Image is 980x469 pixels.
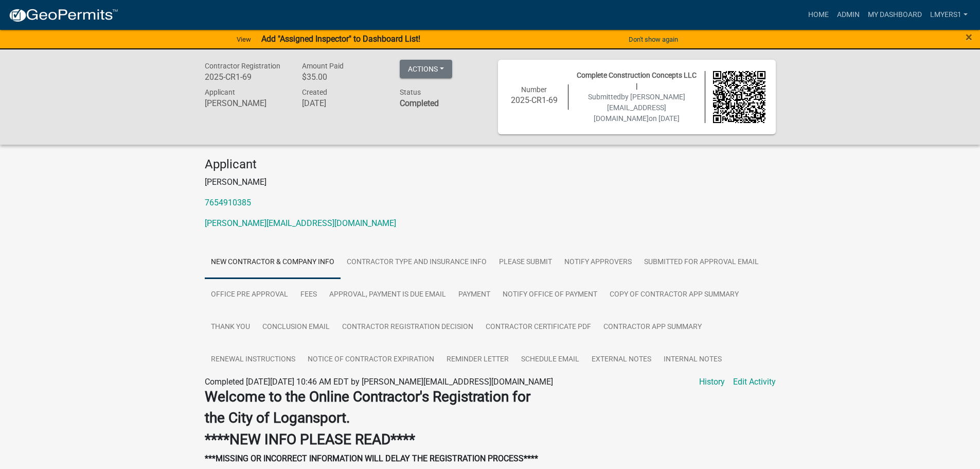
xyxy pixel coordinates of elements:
a: External Notes [585,343,657,376]
a: Edit Activity [733,376,776,388]
a: Admin [833,5,864,25]
span: Contractor Registration [205,62,280,70]
a: View [233,31,255,48]
a: Renewal instructions [205,343,301,376]
a: Office Pre Approval [205,279,294,311]
a: My Dashboard [864,5,926,25]
strong: Completed [400,98,439,108]
button: Don't show again [625,31,682,48]
span: Complete Construction Concepts LLC | [577,71,697,90]
a: [PERSON_NAME][EMAIL_ADDRESS][DOMAIN_NAME] [205,218,396,228]
p: [PERSON_NAME] [205,176,776,188]
a: Fees [294,279,323,311]
a: Notify Office of payment [496,279,603,311]
span: Created [302,88,327,96]
span: Submitted on [DATE] [588,93,685,123]
a: Contractor Certificate PDF [479,311,597,344]
a: Internal Notes [657,343,728,376]
a: Thank you [205,311,256,344]
strong: Add "Assigned Inspector" to Dashboard List! [261,34,420,44]
strong: Welcome to the Online Contractor's Registration for [205,388,530,405]
h6: 2025-CR1-69 [205,72,287,82]
span: Applicant [205,88,235,96]
a: Payment [452,279,496,311]
a: Notify Approvers [558,246,638,279]
h4: Applicant [205,157,776,172]
span: Completed [DATE][DATE] 10:46 AM EDT by [PERSON_NAME][EMAIL_ADDRESS][DOMAIN_NAME] [205,377,553,387]
a: Approval, Payment is due email [323,279,452,311]
a: Conclusion Email [256,311,336,344]
a: Schedule Email [515,343,585,376]
a: Please Submit [493,246,558,279]
h6: [DATE] [302,98,384,108]
a: Contractor Type and Insurance Info [341,246,493,279]
a: New Contractor & Company Info [205,246,341,279]
h6: [PERSON_NAME] [205,98,287,108]
a: SUBMITTED FOR APPROVAL EMAIL [638,246,765,279]
a: Notice of Contractor Expiration [301,343,440,376]
span: Amount Paid [302,62,344,70]
a: Copy of Contractor app summary [603,279,745,311]
span: Number [521,85,547,94]
span: by [PERSON_NAME][EMAIL_ADDRESS][DOMAIN_NAME] [594,93,685,123]
button: Close [966,31,972,43]
strong: ***MISSING OR INCORRECT INFORMATION WILL DELAY THE REGISTRATION PROCESS**** [205,454,538,463]
span: Status [400,88,421,96]
a: History [699,376,725,388]
a: Contractor app summary [597,311,708,344]
span: × [966,30,972,44]
img: QR code [713,71,765,124]
a: lmyers1 [926,5,972,25]
a: 7654910385 [205,198,251,207]
a: Contractor Registration Decision [336,311,479,344]
button: Actions [400,60,452,78]
h6: 2025-CR1-69 [508,95,561,105]
a: Reminder letter [440,343,515,376]
h6: $35.00 [302,72,384,82]
strong: the City of Logansport. [205,409,350,426]
a: Home [804,5,833,25]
